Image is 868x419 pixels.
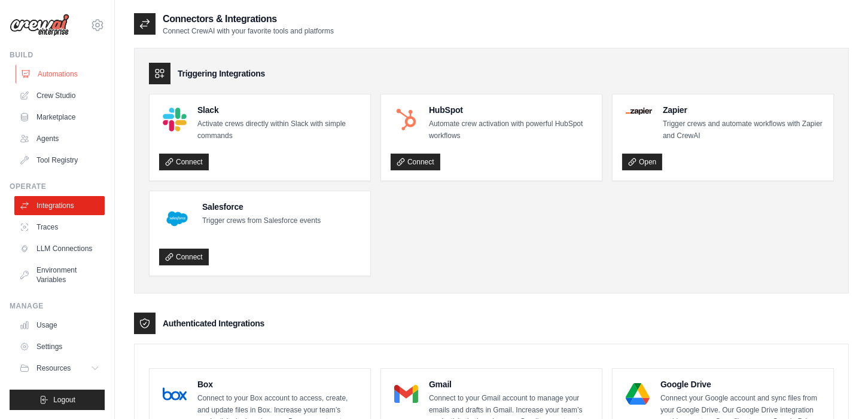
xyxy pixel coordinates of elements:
[14,196,105,215] a: Integrations
[429,104,592,116] h4: HubSpot
[660,378,824,390] h4: Google Drive
[14,337,105,356] a: Settings
[36,363,71,373] span: Resources
[663,118,824,142] p: Trigger crews and automate workflows with Zapier and CrewAI
[159,249,209,265] a: Connect
[178,68,265,79] h3: Triggering Integrations
[14,261,105,289] a: Environment Variables
[202,201,321,213] h4: Salesforce
[16,65,106,84] a: Automations
[622,154,662,170] a: Open
[163,26,334,36] p: Connect CrewAI with your favorite tools and platforms
[14,218,105,237] a: Traces
[663,104,824,116] h4: Zapier
[14,86,105,105] a: Crew Studio
[14,108,105,127] a: Marketplace
[10,14,69,36] img: Logo
[394,382,418,406] img: Gmail Logo
[391,154,440,170] a: Connect
[14,151,105,170] a: Tool Registry
[10,50,105,60] div: Build
[197,118,361,142] p: Activate crews directly within Slack with simple commands
[197,104,361,116] h4: Slack
[10,182,105,191] div: Operate
[163,108,187,131] img: Slack Logo
[10,390,105,410] button: Logout
[429,118,592,142] p: Automate crew activation with powerful HubSpot workflows
[159,154,209,170] a: Connect
[202,215,321,227] p: Trigger crews from Salesforce events
[626,108,652,115] img: Zapier Logo
[626,382,650,406] img: Google Drive Logo
[14,316,105,335] a: Usage
[163,382,187,406] img: Box Logo
[10,301,105,311] div: Manage
[14,239,105,258] a: LLM Connections
[163,317,264,329] h3: Authenticated Integrations
[163,12,334,26] h2: Connectors & Integrations
[197,378,361,390] h4: Box
[163,204,191,233] img: Salesforce Logo
[394,108,418,131] img: HubSpot Logo
[14,129,105,148] a: Agents
[14,359,105,378] button: Resources
[53,395,75,405] span: Logout
[429,378,592,390] h4: Gmail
